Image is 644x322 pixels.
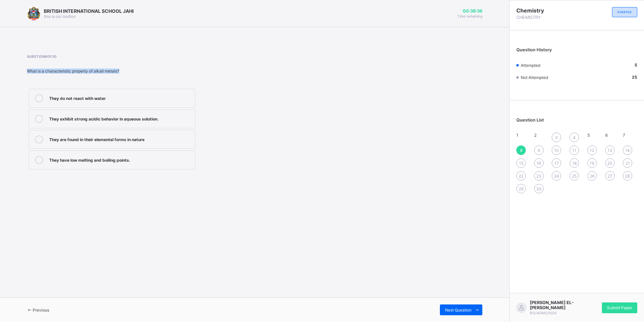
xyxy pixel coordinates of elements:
[555,135,558,140] span: 3
[625,148,630,153] span: 14
[572,173,577,179] span: 25
[44,14,76,19] span: this is our motton
[27,54,311,58] span: Question 8 of 30
[519,173,523,179] span: 22
[587,133,590,138] span: 5
[538,148,540,153] span: 9
[625,173,630,179] span: 28
[590,148,594,153] span: 12
[516,133,518,138] span: 1
[536,173,541,179] span: 23
[516,117,544,123] span: Question List
[44,8,134,14] span: BRITISH INTERNATIONAL SCHOOL JAHI
[516,15,577,20] span: CHEMISTRY
[520,148,522,153] span: 8
[590,161,594,166] span: 19
[635,62,637,68] b: 5
[572,161,577,166] span: 18
[554,161,559,166] span: 17
[607,161,612,166] span: 20
[608,173,612,179] span: 27
[33,307,49,313] span: Previous
[590,173,594,179] span: 26
[554,148,559,153] span: 10
[516,47,552,52] span: Question History
[632,75,637,80] b: 25
[534,133,537,138] span: 2
[608,148,612,153] span: 13
[617,10,632,14] span: STARTED
[572,148,576,153] span: 11
[530,311,557,315] span: BIS/ADMS/0024
[445,307,472,313] span: Next Question
[457,14,482,18] span: Time remaining
[519,186,523,191] span: 29
[536,186,542,191] span: 30
[605,133,608,138] span: 6
[625,161,630,166] span: 21
[49,135,192,142] div: They are found in their elemental forms in nature
[521,75,548,80] span: Not Attempted
[537,161,541,166] span: 16
[573,135,576,140] span: 4
[49,115,192,122] div: They exhibit strong acidic behavior in aqueous solution.
[49,156,192,163] div: They have low melting and boiling points.
[516,7,577,14] span: Chemistry
[623,133,625,138] span: 7
[27,69,311,74] div: What is a characteristic property of alkali metals?
[521,63,540,68] span: Attempted
[607,305,632,310] span: Submit Paper
[457,8,482,14] span: 00:38:36
[554,173,559,179] span: 24
[519,161,523,166] span: 15
[530,300,577,310] span: [PERSON_NAME] EL-[PERSON_NAME]
[49,94,192,101] div: They do not react with water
